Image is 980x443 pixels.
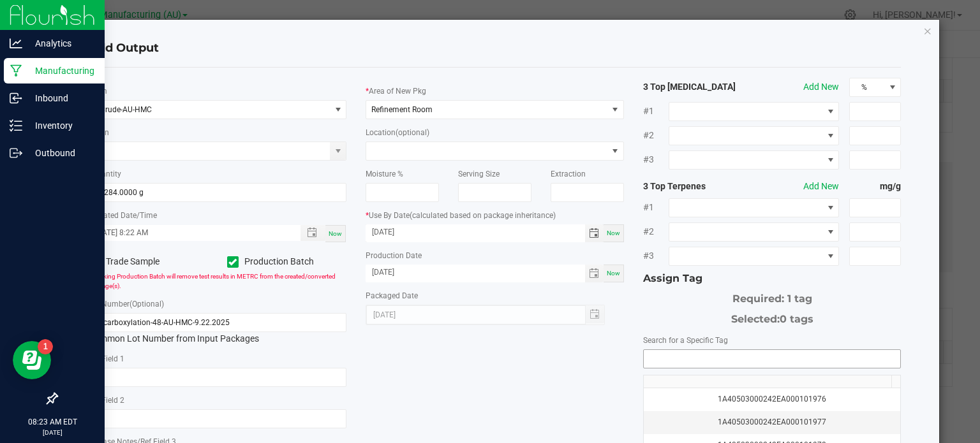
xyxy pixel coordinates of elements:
span: NO DATA FOUND [669,198,839,217]
inline-svg: Inbound [10,92,22,105]
p: Manufacturing [22,63,99,78]
span: #3 [643,249,669,263]
span: 0 tags [780,313,813,325]
strong: 3 Top [MEDICAL_DATA] [643,80,746,94]
div: 1A40503000242EA000101976 [651,393,893,405]
inline-svg: Inventory [10,119,22,132]
label: Ref Field 1 [89,353,124,365]
button: Add New [803,180,839,193]
span: % [850,78,884,96]
button: Add New [803,80,839,94]
span: Crude-AU-HMC [89,101,330,119]
span: NO DATA FOUND [669,150,839,170]
span: NO DATA FOUND [669,102,839,121]
strong: mg/g [849,180,901,193]
label: Extraction [551,168,586,180]
div: Common Lot Number from Input Packages [89,313,347,345]
input: Date [366,265,585,280]
iframe: Resource center [13,341,51,379]
div: 1A40503000242EA000101977 [651,416,893,428]
span: Checking Production Batch will remove test results in METRC from the created/converted package(s). [89,273,336,289]
p: Inventory [22,118,99,133]
p: Analytics [22,36,99,51]
span: NO DATA FOUND [669,126,839,145]
p: [DATE] [6,428,99,437]
span: #1 [643,201,669,214]
input: Date [366,224,585,240]
span: Now [607,229,620,236]
input: NO DATA FOUND [644,350,901,368]
label: Moisture % [366,168,403,180]
label: Use By Date [366,210,556,221]
label: Ref Field 2 [89,395,124,406]
inline-svg: Outbound [10,147,22,159]
label: Location [366,127,429,138]
span: NO DATA FOUND [669,247,839,266]
span: (Optional) [130,300,164,309]
div: Assign Tag [643,271,902,286]
span: (calculated based on package inheritance) [410,211,556,220]
span: Refinement Room [371,105,433,114]
input: Created Datetime [89,225,288,241]
span: #1 [643,105,669,118]
span: #2 [643,225,669,238]
label: Production Date [366,250,422,261]
p: Outbound [22,145,99,161]
strong: 3 Top Terpenes [643,180,746,193]
label: Packaged Date [366,290,418,301]
label: Production Batch [227,255,346,268]
iframe: Resource center unread badge [38,339,53,354]
div: Selected: [643,307,902,327]
label: Lot Number [89,298,164,310]
span: #2 [643,129,669,142]
div: Required: 1 tag [643,286,902,307]
label: Search for a Specific Tag [643,335,728,346]
label: Quantity [92,168,121,180]
inline-svg: Manufacturing [10,64,22,77]
span: Now [329,230,342,237]
span: (optional) [396,128,429,137]
span: #3 [643,153,669,166]
span: Now [607,270,620,277]
inline-svg: Analytics [10,37,22,50]
span: Toggle calendar [585,224,604,242]
p: Inbound [22,91,99,106]
label: Trade Sample [89,255,208,268]
p: 08:23 AM EDT [6,416,99,428]
span: Toggle calendar [585,265,604,282]
label: Created Date/Time [92,210,157,221]
h4: Add Output [89,40,902,57]
span: Toggle popup [301,225,325,241]
span: NO DATA FOUND [669,222,839,242]
label: Serving Size [458,168,500,180]
label: Area of New Pkg [369,85,426,97]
